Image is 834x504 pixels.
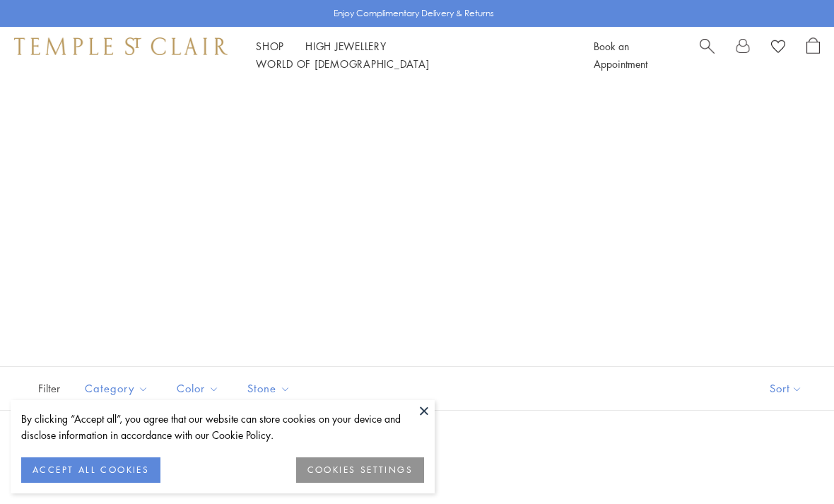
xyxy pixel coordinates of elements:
[700,37,715,73] a: Search
[21,411,424,443] div: By clicking “Accept all”, you agree that our website can store cookies on your device and disclos...
[256,39,284,53] a: ShopShop
[738,367,834,410] button: Show sort by
[771,37,785,59] a: View Wishlist
[256,57,429,71] a: World of [DEMOGRAPHIC_DATA]World of [DEMOGRAPHIC_DATA]
[806,37,820,73] a: Open Shopping Bag
[240,380,301,397] span: Stone
[170,380,230,397] span: Color
[237,373,301,404] button: Stone
[74,373,159,404] button: Category
[256,37,562,73] nav: Main navigation
[334,6,494,20] p: Enjoy Complimentary Delivery & Returns
[14,37,228,54] img: Temple St. Clair
[78,380,159,397] span: Category
[763,438,820,490] iframe: Gorgias live chat messenger
[305,39,387,53] a: High JewelleryHigh Jewellery
[21,457,160,483] button: ACCEPT ALL COOKIES
[594,39,647,71] a: Book an Appointment
[296,457,424,483] button: COOKIES SETTINGS
[166,373,230,404] button: Color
